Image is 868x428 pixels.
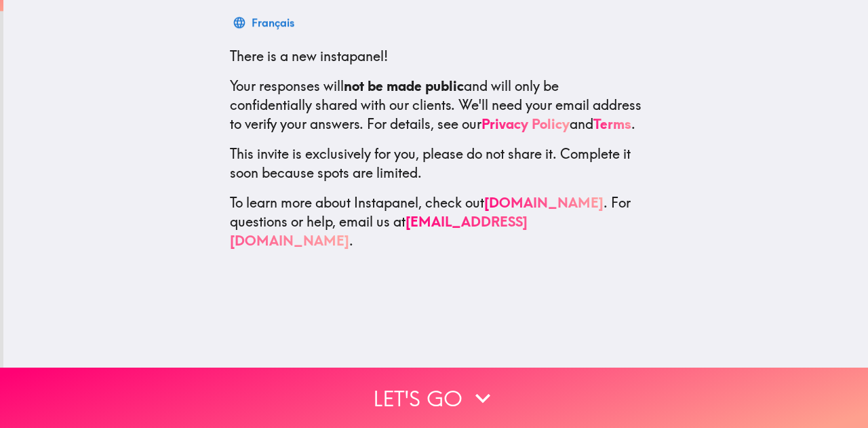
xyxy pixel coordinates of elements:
[230,9,300,36] button: Français
[230,144,642,182] p: This invite is exclusively for you, please do not share it. Complete it soon because spots are li...
[230,77,642,134] p: Your responses will and will only be confidentially shared with our clients. We'll need your emai...
[481,115,570,132] a: Privacy Policy
[252,13,294,32] div: Français
[230,213,528,249] a: [EMAIL_ADDRESS][DOMAIN_NAME]
[230,193,642,250] p: To learn more about Instapanel, check out . For questions or help, email us at .
[230,47,388,64] span: There is a new instapanel!
[344,77,464,94] b: not be made public
[593,115,631,132] a: Terms
[484,194,604,211] a: [DOMAIN_NAME]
